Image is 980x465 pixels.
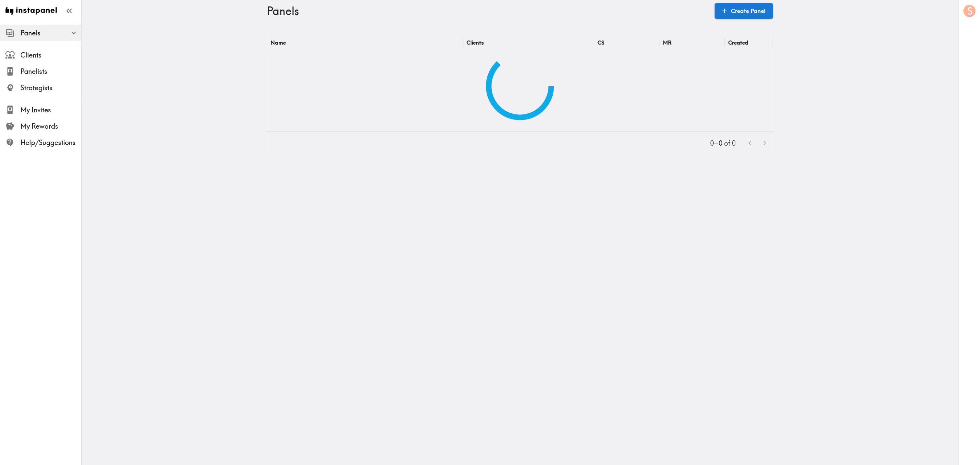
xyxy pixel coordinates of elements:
span: S [967,5,973,17]
div: MR [663,39,672,46]
a: Create Panel [715,3,773,19]
span: My Invites [20,105,81,115]
div: Name [271,39,286,46]
div: Created [728,39,748,46]
p: 0–0 of 0 [710,139,736,148]
span: Help/Suggestions [20,138,81,147]
div: Clients [467,39,484,46]
div: CS [598,39,604,46]
span: Clients [20,50,81,60]
button: S [963,4,976,18]
span: Panelists [20,67,81,76]
h3: Panels [267,4,709,17]
span: My Rewards [20,122,81,131]
span: Panels [20,28,81,38]
span: Strategists [20,83,81,93]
